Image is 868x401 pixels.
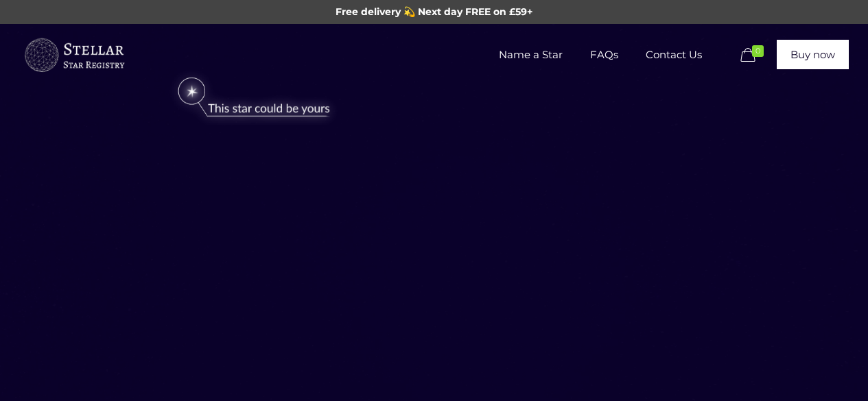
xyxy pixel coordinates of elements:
a: 0 [738,47,771,64]
span: Contact Us [632,34,716,75]
a: Name a Star [485,24,576,86]
a: Buy now [777,40,849,69]
span: 0 [752,45,764,57]
img: buyastar-logo-transparent [23,35,126,76]
a: Buy a Star [23,24,126,86]
span: FAQs [576,34,632,75]
a: Contact Us [632,24,716,86]
img: star-could-be-yours.png [160,71,348,125]
span: Name a Star [485,34,576,75]
a: FAQs [576,24,632,86]
span: Free delivery 💫 Next day FREE on £59+ [336,5,532,18]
